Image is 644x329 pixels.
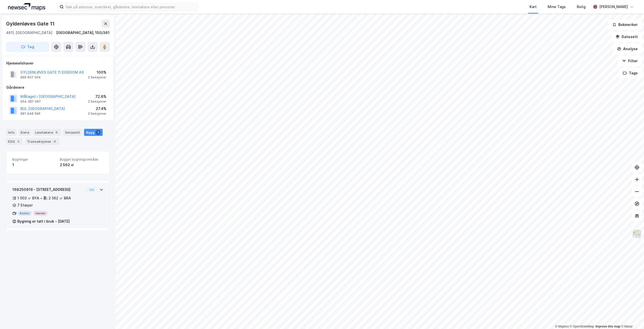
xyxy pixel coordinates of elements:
[88,112,106,116] div: 2 Seksjoner
[96,130,101,135] div: 1
[25,138,59,145] div: Transaksjoner
[595,325,620,328] a: Improve this map
[611,32,642,42] button: Datasett
[8,3,45,11] img: logo.a4113a55bc3d86da70a041830d287a7e.svg
[84,129,103,136] div: Bygg
[12,187,84,193] div: 168250916 - [STREET_ADDRESS]
[33,129,61,136] div: Leietakere
[6,42,49,52] button: Tag
[40,196,42,200] div: •
[613,44,642,54] button: Analyse
[548,4,566,10] div: Mine Tags
[88,100,106,104] div: 2 Seksjoner
[88,106,106,112] div: 27.4%
[63,129,82,136] div: Datasett
[6,60,109,66] div: Hjemmelshaver
[88,69,106,75] div: 100%
[17,202,33,208] div: 7 Etasjer
[6,30,52,36] div: 4611, [GEOGRAPHIC_DATA]
[555,325,569,328] a: Mapbox
[599,4,628,10] div: [PERSON_NAME]
[86,187,97,193] button: Vis
[618,56,642,66] button: Filter
[88,75,106,79] div: 2 Seksjoner
[530,4,537,10] div: Kart
[12,162,56,168] div: 1
[6,138,23,145] div: ESG
[17,195,39,201] div: 1 003 ㎡ BYA
[19,129,31,136] div: Eiere
[64,3,198,11] input: Søk på adresse, matrikkel, gårdeiere, leietakere eller personer
[20,112,41,116] div: 981 448 596
[60,157,103,162] span: Bygget bygningsområde
[619,305,644,329] iframe: Chat Widget
[577,4,586,10] div: Bolig
[88,94,106,100] div: 72.6%
[20,100,41,104] div: 954 387 097
[570,325,594,328] a: OpenStreetMap
[619,305,644,329] div: Kontrollprogram for chat
[52,139,57,144] div: 6
[56,30,110,36] div: [GEOGRAPHIC_DATA], 150/361
[49,195,71,201] div: 2 562 ㎡ BRA
[619,68,642,78] button: Tags
[17,218,70,224] div: Bygning er tatt i bruk - [DATE]
[6,129,17,136] div: Info
[20,75,41,79] div: 999 607 004
[54,130,59,135] div: 6
[6,20,56,28] div: Gyldenløves Gate 11
[60,162,103,168] div: 2 562 ㎡
[608,20,642,30] button: Bokmerker
[16,139,21,144] div: 2
[632,229,642,239] img: Z
[6,84,109,91] div: Gårdeiere
[12,157,56,162] span: Bygninger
